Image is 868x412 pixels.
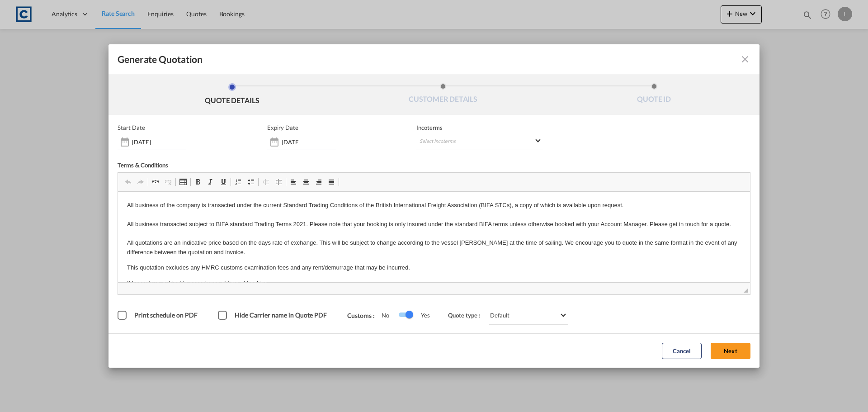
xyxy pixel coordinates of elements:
[416,134,543,150] md-select: Select Incoterms
[398,308,412,322] md-switch: Switch 1
[118,311,200,320] md-checkbox: Print schedule on PDF
[347,312,382,319] span: Customs :
[122,176,134,188] a: Undo (Ctrl+Z)
[662,343,702,359] button: Cancel
[108,44,759,368] md-dialog: Generate QuotationQUOTE ...
[272,176,285,188] a: Increase Indent
[338,83,549,108] li: CUSTOMER DETAILS
[412,312,430,319] span: Yes
[490,312,509,319] div: Default
[132,138,186,146] input: Start date
[118,192,750,282] iframe: Rich Text Editor, editor2
[218,311,329,320] md-checkbox: Hide Carrier name in Quote PDF
[382,312,398,319] span: No
[287,176,300,188] a: Align Left
[744,288,748,293] span: Drag to resize
[134,311,198,319] span: Print schedule on PDF
[740,54,750,65] md-icon: icon-close fg-AAA8AD cursor m-0
[325,176,338,188] a: Justify
[134,176,147,188] a: Redo (Ctrl+Y)
[448,312,487,319] span: Quote type :
[9,9,623,66] p: All business of the company is transacted under the current Standard Trading Conditions of the Br...
[162,176,175,188] a: Unlink
[232,176,245,188] a: Insert/Remove Numbered List
[127,83,338,108] li: QUOTE DETAILS
[312,176,325,188] a: Align Right
[217,176,230,188] a: Underline (Ctrl+U)
[416,124,543,131] span: Incoterms
[711,343,750,359] button: Next
[9,9,623,96] body: Rich Text Editor, editor2
[192,176,204,188] a: Bold (Ctrl+B)
[235,311,327,319] span: Hide Carrier name in Quote PDF
[118,124,145,131] p: Start Date
[245,176,257,188] a: Insert/Remove Bulleted List
[177,176,189,188] a: Table
[9,71,623,81] p: This quotation excludes any HMRC customs examination fees and any rent/demurrage that may be incu...
[300,176,312,188] a: Centre
[149,176,162,188] a: Link (Ctrl+K)
[548,83,759,108] li: QUOTE ID
[282,138,336,146] input: Expiry date
[118,53,203,65] span: Generate Quotation
[267,124,298,131] p: Expiry Date
[259,176,272,188] a: Decrease Indent
[118,161,434,172] div: Terms & Conditions
[204,176,217,188] a: Italic (Ctrl+I)
[9,87,623,96] p: If hazardous, subject to acceptance at time of booking.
